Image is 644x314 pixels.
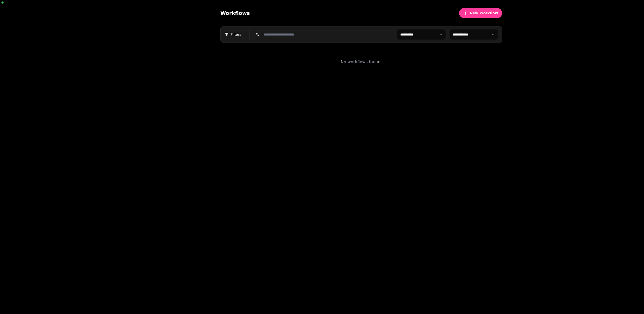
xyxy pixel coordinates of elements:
[341,59,382,65] p: No workflows found.
[261,31,393,38] input: Search workflows by name
[470,11,498,15] span: New Workflow
[450,29,498,40] select: Filter workflows by status
[220,10,250,17] h2: Workflows
[225,32,245,37] span: Filters
[397,29,446,40] select: Filter workflows by venue
[459,8,502,18] button: New Workflow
